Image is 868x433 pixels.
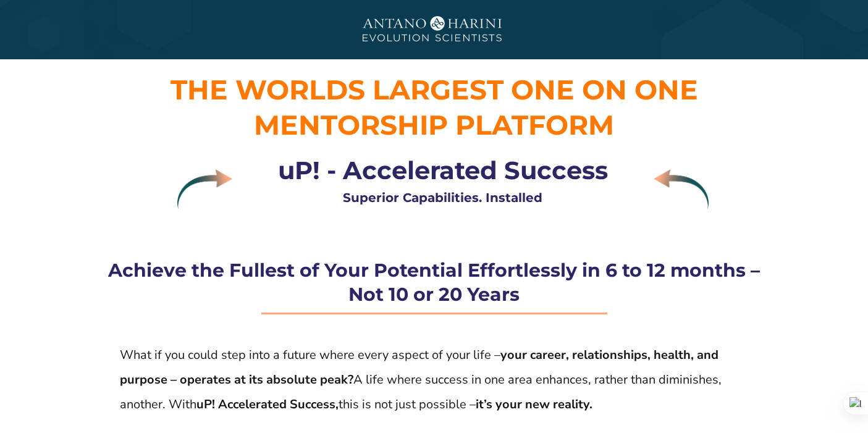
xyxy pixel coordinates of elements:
[476,396,592,413] strong: it’s your new reality.
[108,259,760,306] strong: Achieve the Fullest of Your Potential Effortlessly in 6 to 12 months – Not 10 or 20 Years
[177,169,232,209] img: Layer 9
[120,343,749,417] p: What if you could step into a future where every aspect of your life – A life where success in on...
[342,7,527,53] img: A&H_Ev png
[343,190,542,205] strong: Superior Capabilities. Installed
[280,108,614,141] span: entorship Platform
[278,155,608,185] strong: uP! - Accelerated Success
[654,169,709,209] img: Layer 9 copy
[196,396,339,413] strong: uP! Accelerated Success,
[171,73,698,141] span: THE WORLDS LARGEST ONE ON ONE M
